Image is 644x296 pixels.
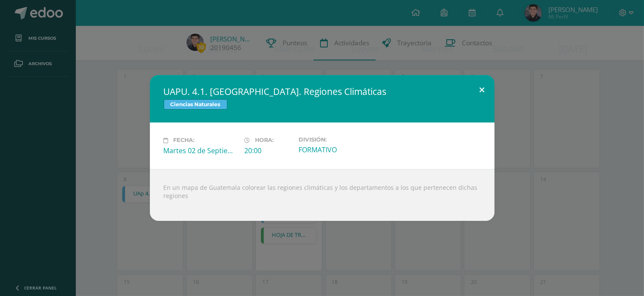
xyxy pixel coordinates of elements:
span: Fecha: [174,137,195,144]
h2: UAPU. 4.1. [GEOGRAPHIC_DATA]. Regiones Climáticas [164,85,481,98]
span: Hora: [255,137,274,144]
span: Ciencias Naturales [164,99,227,110]
label: División: [299,136,373,143]
div: FORMATIVO [299,145,373,154]
div: En un mapa de Guatemala colorear las regiones climáticas y los departamentos a los que pertenecen... [150,169,495,221]
div: 20:00 [245,146,292,155]
button: Close (Esc) [470,75,495,104]
div: Martes 02 de Septiembre [164,146,238,155]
